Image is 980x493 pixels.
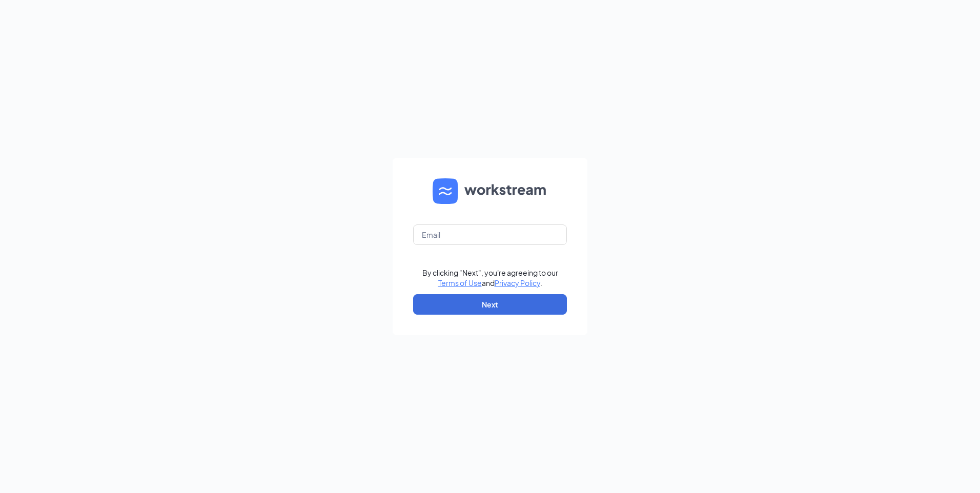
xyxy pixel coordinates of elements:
a: Privacy Policy [495,278,540,287]
img: WS logo and Workstream text [433,178,547,204]
input: Email [413,224,567,245]
a: Terms of Use [438,278,482,287]
div: By clicking "Next", you're agreeing to our and . [422,268,558,288]
button: Next [413,294,567,315]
